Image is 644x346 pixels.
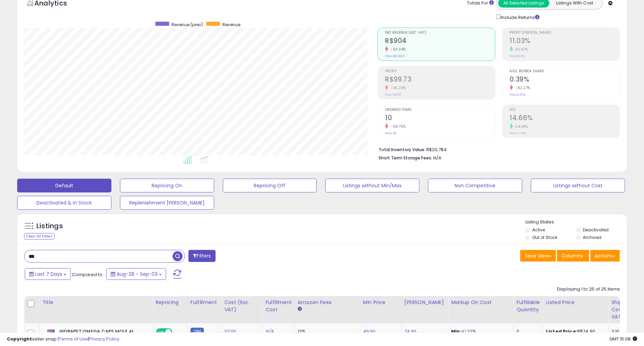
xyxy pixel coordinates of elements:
[385,131,396,135] small: Prev: 32
[42,299,150,306] div: Title
[24,233,55,240] div: Clear All Filters
[433,155,441,161] span: N/A
[36,221,63,231] h5: Listings
[172,22,203,28] span: Revenue (prev)
[510,93,526,97] small: Prev: 2.20%
[59,336,88,342] a: Terms of Use
[451,299,511,306] div: Markup on Cost
[385,54,404,58] small: Prev: R$1,926
[379,147,425,153] b: Total Inventory Value:
[7,336,32,342] strong: Copyright
[532,234,557,240] label: Out of Stock
[510,70,620,73] span: Avg. Buybox Share
[223,179,317,192] button: Repricing Off
[510,75,620,85] h2: 0.39%
[224,299,260,313] div: Cost (Exc. VAT)
[385,108,495,112] span: Ordered Items
[510,54,525,58] small: Prev: 8.13%
[510,37,620,46] h2: 11.03%
[298,299,357,306] div: Amazon Fees
[298,306,302,312] small: Amazon Fees.
[513,124,528,129] small: 24.34%
[561,252,583,259] span: Columns
[531,179,625,192] button: Listings without Cost
[379,155,432,161] b: Short Term Storage Fees:
[513,47,528,52] small: 35.67%
[120,179,214,192] button: Repricing On
[510,31,620,35] span: Profit [PERSON_NAME]
[35,271,62,277] span: Last 7 Days
[532,227,545,233] label: Active
[379,145,615,153] li: R$20,784
[155,299,185,306] div: Repricing
[363,299,399,306] div: Min Price
[89,336,119,342] a: Privacy Policy
[385,93,401,97] small: Prev: R$157
[7,336,119,343] div: seller snap | |
[385,114,495,123] h2: 10
[117,271,157,277] span: Aug-28 - Sep-03
[25,268,71,280] button: Last 7 Days
[72,271,103,278] span: Compared to:
[190,299,218,306] div: Fulfillment
[510,108,620,112] span: ROI
[388,85,406,91] small: -36.28%
[583,234,602,240] label: Archived
[609,336,637,342] span: 2025-09-11 15:08 GMT
[525,219,627,226] p: Listing States:
[388,47,406,52] small: -53.04%
[388,124,406,129] small: -68.75%
[583,227,609,233] label: Deactivated
[188,250,215,262] button: Filters
[491,13,548,21] div: Include Returns
[510,114,620,123] h2: 14.66%
[120,196,214,210] button: Replenishment [PERSON_NAME]
[557,250,589,262] button: Columns
[546,299,605,306] div: Listed Price
[404,299,445,306] div: [PERSON_NAME]
[385,31,495,35] span: Net Revenue (Exc. VAT)
[17,179,111,192] button: Default
[448,296,514,323] th: The percentage added to the cost of goods (COGS) that forms the calculator for Min & Max prices.
[513,85,531,91] small: -82.27%
[222,22,240,28] span: Revenue
[106,268,166,280] button: Aug-28 - Sep-03
[557,286,620,293] div: Displaying 1 to 25 of 25 items
[590,250,620,262] button: Actions
[385,37,495,46] h2: R$904
[265,299,292,313] div: Fulfillment Cost
[385,70,495,73] span: Profit
[510,131,526,135] small: Prev: 11.79%
[428,179,522,192] button: Non Competitive
[17,196,111,210] button: Deactivated & In Stock
[385,75,495,85] h2: R$99.73
[325,179,419,192] button: Listings without Min/Max
[520,250,556,262] button: Save View
[516,299,540,313] div: Fulfillable Quantity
